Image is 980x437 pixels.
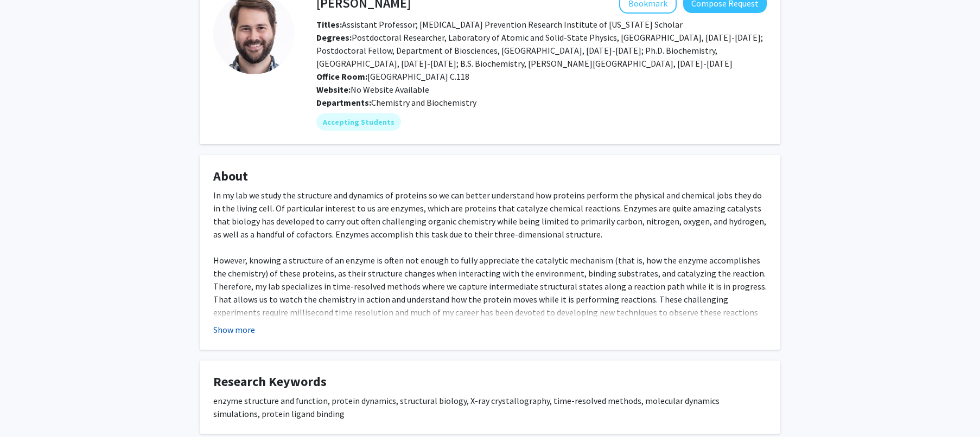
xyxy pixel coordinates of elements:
span: Postdoctoral Researcher, Laboratory of Atomic and Solid-State Physics, [GEOGRAPHIC_DATA], [DATE]-... [316,32,763,69]
button: Show more [213,323,255,336]
span: Chemistry and Biochemistry [371,97,476,108]
b: Office Room: [316,71,367,82]
b: Degrees: [316,32,352,43]
mat-chip: Accepting Students [316,113,401,131]
div: enzyme structure and function, protein dynamics, structural biology, X-ray crystallography, time-... [213,394,767,420]
span: Assistant Professor; [MEDICAL_DATA] Prevention Research Institute of [US_STATE] Scholar [316,19,683,30]
b: Titles: [316,19,342,30]
h4: Research Keywords [213,374,767,390]
b: Website: [316,84,351,95]
h4: About [213,169,767,184]
span: [GEOGRAPHIC_DATA] C.118 [316,71,469,82]
iframe: Chat [8,388,46,429]
b: Departments: [316,97,371,108]
span: No Website Available [316,84,429,95]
